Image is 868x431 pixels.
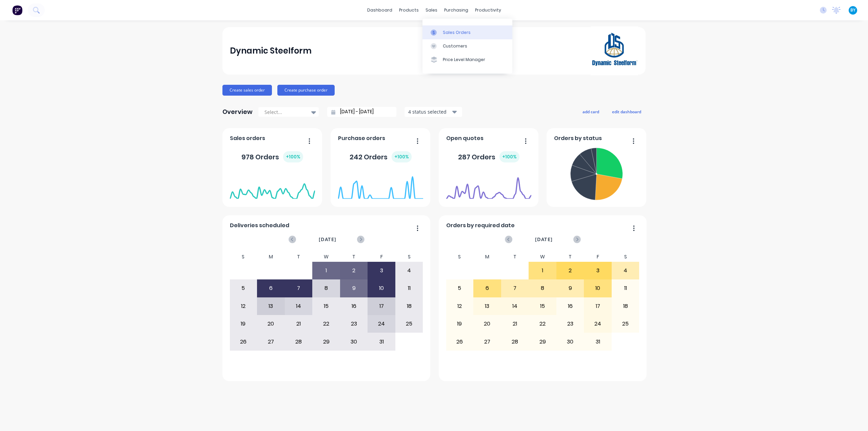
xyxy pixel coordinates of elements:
[529,315,556,332] div: 22
[257,280,284,297] div: 6
[313,262,340,279] div: 1
[443,43,467,49] div: Customers
[612,262,639,279] div: 4
[501,280,529,297] div: 7
[319,236,336,243] span: [DATE]
[422,39,512,53] a: Customers
[338,134,385,142] span: Purchase orders
[557,315,584,332] div: 23
[584,280,611,297] div: 10
[557,280,584,297] div: 9
[591,26,638,75] img: Dynamic Steelform
[257,333,284,350] div: 27
[283,151,303,162] div: + 100 %
[364,5,396,15] a: dashboard
[443,57,485,63] div: Price Level Manager
[458,151,519,162] div: 287 Orders
[396,262,423,279] div: 4
[612,280,639,297] div: 11
[340,333,368,350] div: 30
[584,298,611,315] div: 17
[557,298,584,315] div: 16
[529,333,556,350] div: 29
[554,134,602,142] span: Orders by status
[230,44,312,58] div: Dynamic Steelform
[350,151,412,162] div: 242 Orders
[396,315,423,332] div: 25
[501,333,529,350] div: 28
[230,134,265,142] span: Sales orders
[850,7,855,13] span: BY
[446,134,484,142] span: Open quotes
[230,221,289,230] span: Deliveries scheduled
[285,298,312,315] div: 14
[443,30,471,36] div: Sales Orders
[584,315,611,332] div: 24
[285,252,313,262] div: T
[12,5,22,15] img: Factory
[241,151,303,162] div: 978 Orders
[501,298,529,315] div: 14
[408,108,451,115] div: 4 status selected
[396,280,423,297] div: 11
[368,315,395,332] div: 24
[612,298,639,315] div: 18
[368,262,395,279] div: 3
[501,315,529,332] div: 21
[474,333,501,350] div: 27
[422,25,512,39] a: Sales Orders
[446,333,473,350] div: 26
[584,333,611,350] div: 31
[222,105,253,119] div: Overview
[612,315,639,332] div: 25
[230,298,257,315] div: 12
[340,252,368,262] div: T
[368,280,395,297] div: 10
[230,333,257,350] div: 26
[340,315,368,332] div: 23
[285,315,312,332] div: 21
[396,298,423,315] div: 18
[529,262,556,279] div: 1
[257,252,285,262] div: M
[584,262,611,279] div: 3
[535,236,553,243] span: [DATE]
[277,85,335,96] button: Create purchase order
[257,315,284,332] div: 20
[499,151,519,162] div: + 100 %
[556,252,584,262] div: T
[313,333,340,350] div: 29
[501,252,529,262] div: T
[230,315,257,332] div: 19
[529,252,556,262] div: W
[257,298,284,315] div: 13
[446,280,473,297] div: 5
[474,298,501,315] div: 13
[474,280,501,297] div: 6
[612,252,639,262] div: S
[285,280,312,297] div: 7
[230,252,257,262] div: S
[608,107,646,116] button: edit dashboard
[584,252,612,262] div: F
[472,5,505,15] div: productivity
[368,298,395,315] div: 17
[313,315,340,332] div: 22
[396,5,422,15] div: products
[340,262,368,279] div: 2
[446,221,515,230] span: Orders by required date
[446,298,473,315] div: 12
[368,333,395,350] div: 31
[557,333,584,350] div: 30
[446,252,474,262] div: S
[313,280,340,297] div: 8
[222,85,272,96] button: Create sales order
[392,151,412,162] div: + 100 %
[422,5,441,15] div: sales
[473,252,501,262] div: M
[230,280,257,297] div: 5
[312,252,340,262] div: W
[340,298,368,315] div: 16
[285,333,312,350] div: 28
[422,53,512,66] a: Price Level Manager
